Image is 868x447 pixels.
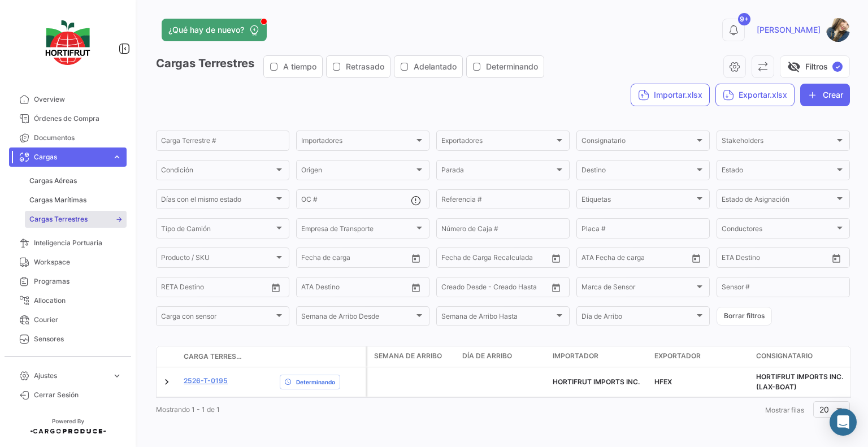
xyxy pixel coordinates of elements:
span: Condición [161,168,274,176]
span: [PERSON_NAME] [757,24,821,36]
button: Crear [800,84,850,106]
span: Cargas [34,152,107,162]
button: ¿Qué hay de nuevo? [162,19,267,41]
span: Carga con sensor [161,314,274,322]
input: Desde [722,255,742,263]
span: Mostrando 1 - 1 de 1 [156,405,220,414]
input: ATA Desde [301,285,336,293]
datatable-header-cell: Póliza [247,352,275,361]
span: Tipo de Camión [161,226,274,234]
span: ¿Qué hay de nuevo? [168,24,244,36]
a: Sensores [9,329,127,349]
span: Adelantado [414,61,457,72]
span: HORTIFRUT IMPORTS INC. [553,377,640,386]
span: Semana de Arribo Hasta [441,314,554,322]
img: 67520e24-8e31-41af-9406-a183c2b4e474.jpg [826,18,850,42]
a: Programas [9,272,127,291]
span: ✓ [832,62,843,72]
button: Open calendar [688,250,705,267]
span: Conductores [722,226,835,234]
button: Open calendar [267,279,284,296]
datatable-header-cell: Consignatario [752,346,853,367]
span: Destino [581,168,695,176]
input: ATD Desde [581,255,617,263]
span: Courier [34,315,122,325]
input: Desde [161,285,181,293]
span: Mostrar filas [765,406,804,414]
span: Consignatario [581,138,695,146]
button: Retrasado [327,56,390,77]
span: Retrasado [346,61,384,72]
span: Días con el mismo estado [161,197,274,205]
input: Hasta [750,255,801,263]
span: Exportador [654,351,701,361]
input: Hasta [329,255,380,263]
span: Stakeholders [722,138,835,146]
datatable-header-cell: Semana de Arribo [367,346,458,367]
span: Cargas Marítimas [29,195,86,205]
button: Exportar.xlsx [715,84,795,106]
button: Open calendar [407,250,424,267]
span: Semana de Arribo [374,351,442,361]
datatable-header-cell: Carga Terrestre # [179,347,247,366]
input: Desde [441,255,462,263]
span: expand_more [112,371,122,381]
a: Courier [9,310,127,329]
span: Cargas Aéreas [29,176,77,186]
span: Importador [553,351,598,361]
input: Creado Desde [441,285,487,293]
span: Órdenes de Compra [34,114,122,124]
span: HORTIFRUT IMPORTS INC. (LAX-BOAT) [756,372,843,391]
span: Cerrar Sesión [34,390,122,400]
span: Cargas Terrestres [29,214,88,224]
a: Inteligencia Portuaria [9,233,127,253]
a: Cargas Terrestres [25,211,127,228]
a: Workspace [9,253,127,272]
span: Marca de Sensor [581,285,695,293]
span: Workspace [34,257,122,267]
span: Consignatario [756,351,813,361]
span: Estado de Asignación [722,197,835,205]
input: Desde [301,255,322,263]
span: Overview [34,94,122,105]
span: Estado [722,168,835,176]
span: Ajustes [34,371,107,381]
button: Determinando [467,56,544,77]
span: Allocation [34,296,122,306]
button: Borrar filtros [717,307,772,326]
a: Cargas Marítimas [25,192,127,209]
input: Hasta [189,285,240,293]
button: A tiempo [264,56,322,77]
span: Exportadores [441,138,554,146]
datatable-header-cell: Exportador [650,346,752,367]
span: Producto / SKU [161,255,274,263]
span: Sensores [34,334,122,344]
span: expand_more [112,152,122,162]
div: Abrir Intercom Messenger [830,409,857,436]
span: visibility_off [787,60,801,73]
button: Adelantado [394,56,462,77]
span: Programas [34,276,122,287]
span: HFEX [654,377,672,386]
button: Open calendar [548,250,565,267]
button: Open calendar [407,279,424,296]
a: Órdenes de Compra [9,109,127,128]
span: Inteligencia Portuaria [34,238,122,248]
a: Expand/Collapse Row [161,376,172,388]
input: Creado Hasta [494,285,545,293]
span: Semana de Arribo Desde [301,314,414,322]
span: Determinando [296,377,335,387]
span: Documentos [34,133,122,143]
a: Allocation [9,291,127,310]
input: ATA Hasta [344,285,394,293]
datatable-header-cell: Importador [548,346,650,367]
span: Origen [301,168,414,176]
button: visibility_offFiltros✓ [780,55,850,78]
a: 2526-T-0195 [184,376,228,386]
img: logo-hortifrut.svg [40,14,96,72]
datatable-header-cell: Estado de Envio [275,352,366,361]
a: Documentos [9,128,127,147]
button: Importar.xlsx [631,84,710,106]
a: Cargas Aéreas [25,172,127,189]
button: Open calendar [548,279,565,296]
